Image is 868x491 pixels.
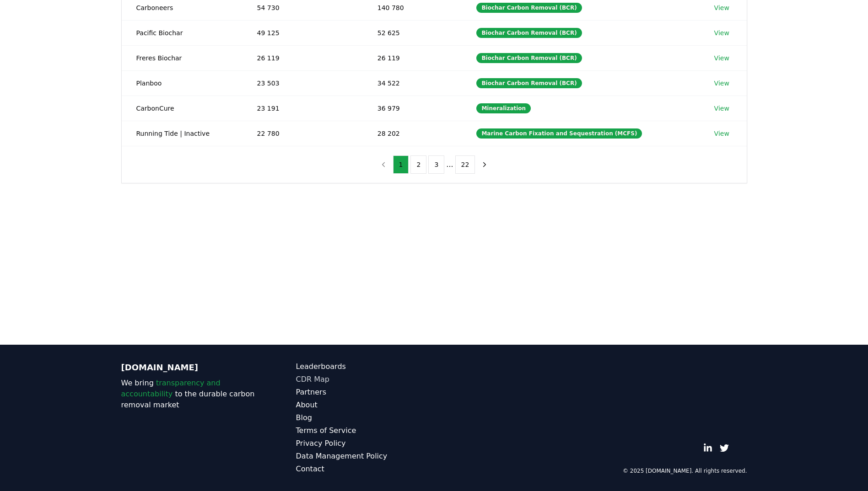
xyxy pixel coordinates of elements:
td: 34 522 [363,70,462,96]
td: 26 119 [363,45,462,70]
p: © 2025 [DOMAIN_NAME]. All rights reserved. [623,467,747,475]
a: View [714,129,729,138]
a: About [296,400,434,411]
a: Leaderboards [296,361,434,372]
a: CDR Map [296,374,434,385]
div: Biochar Carbon Removal (BCR) [476,78,582,88]
td: 23 191 [243,96,363,121]
div: Mineralization [476,103,531,113]
a: Contact [296,464,434,475]
td: 49 125 [243,20,363,45]
p: We bring to the durable carbon removal market [121,378,259,411]
a: View [714,79,729,88]
a: View [714,28,729,37]
td: 23 503 [243,70,363,96]
a: Blog [296,412,434,423]
td: Planboo [122,70,243,96]
li: ... [446,159,453,170]
a: View [714,104,729,113]
p: [DOMAIN_NAME] [121,361,259,374]
a: LinkedIn [703,443,712,453]
a: View [714,3,729,12]
button: 22 [455,155,475,174]
a: View [714,53,729,63]
td: 36 979 [363,96,462,121]
td: Pacific Biochar [122,20,243,45]
td: 26 119 [243,45,363,70]
td: 28 202 [363,121,462,146]
button: next page [477,155,492,174]
button: 1 [393,155,409,174]
button: 3 [428,155,444,174]
div: Biochar Carbon Removal (BCR) [476,53,582,63]
a: Partners [296,387,434,398]
a: Privacy Policy [296,438,434,449]
td: Freres Biochar [122,45,243,70]
span: transparency and accountability [121,379,221,398]
a: Twitter [720,443,729,453]
a: Data Management Policy [296,451,434,462]
button: 2 [410,155,426,174]
td: 22 780 [243,121,363,146]
td: 52 625 [363,20,462,45]
div: Biochar Carbon Removal (BCR) [476,28,582,38]
div: Marine Carbon Fixation and Sequestration (MCFS) [476,128,642,139]
a: Terms of Service [296,425,434,436]
td: Running Tide | Inactive [122,121,243,146]
td: CarbonCure [122,96,243,121]
div: Biochar Carbon Removal (BCR) [476,3,582,13]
